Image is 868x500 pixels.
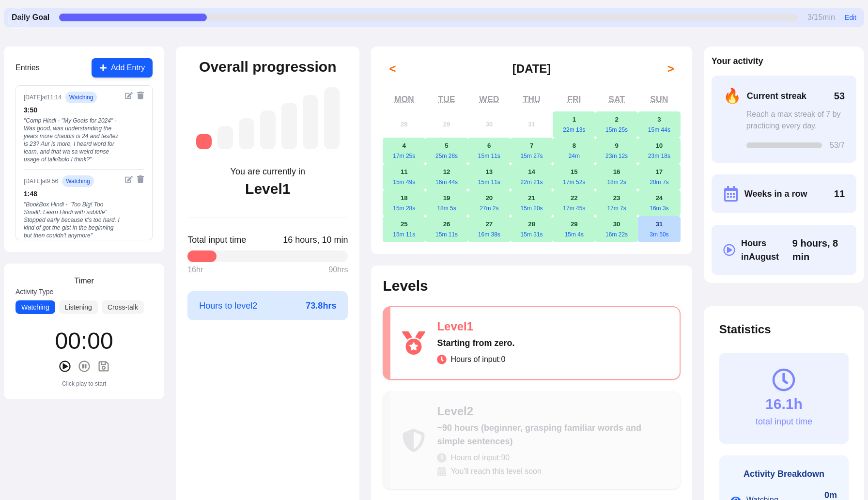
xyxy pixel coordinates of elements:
[655,168,663,175] abbr: August 17, 2025
[595,111,638,138] button: August 2, 202515m 25s
[741,236,792,264] span: Hours in August
[125,175,133,183] button: Edit entry
[613,194,620,202] abbr: August 23, 2025
[187,233,246,247] span: Total input time
[553,178,595,186] div: 17m 52s
[530,142,533,149] abbr: August 7, 2025
[638,164,681,190] button: August 17, 202520m 7s
[485,220,493,228] abbr: August 27, 2025
[383,152,425,160] div: 17m 25s
[437,319,667,334] div: Level 1
[437,421,668,448] div: ~90 hours (beginner, grasping familiar words and simple sentences)
[425,190,468,216] button: August 19, 202518m 5s
[260,110,276,149] div: Level 4: ~525 hours (intermediate, understanding more complex conversations)
[15,62,40,74] h3: Entries
[217,126,233,149] div: Level 2: ~90 hours (beginner, grasping familiar words and simple sentences)
[523,94,541,104] abbr: Thursday
[756,415,812,428] div: total input time
[328,264,348,276] span: 90 hrs
[394,94,414,104] abbr: Monday
[511,138,553,164] button: August 7, 202515m 27s
[571,220,578,228] abbr: August 29, 2025
[443,168,450,175] abbr: August 12, 2025
[24,117,121,163] div: " Comp Hindi - "My Goals for 2024" - Was good, was understanding the years more chaubis is 24 and...
[199,299,257,312] span: Hours to level 2
[830,140,845,151] span: 53 /7
[468,164,511,190] button: August 13, 202515m 11s
[383,59,402,78] button: <
[638,231,681,238] div: 3m 50s
[383,164,425,190] button: August 11, 202515m 49s
[661,59,681,78] button: >
[615,116,618,123] abbr: August 2, 2025
[468,138,511,164] button: August 6, 202515m 11s
[571,194,578,202] abbr: August 22, 2025
[4,4,33,33] img: menu
[595,231,638,238] div: 16m 22s
[834,187,845,201] span: 11
[383,216,425,242] button: August 25, 202515m 11s
[479,94,499,104] abbr: Wednesday
[595,216,638,242] button: August 30, 202516m 22s
[383,190,425,216] button: August 18, 202515m 28s
[125,92,133,99] button: Edit entry
[511,111,553,138] button: July 31, 2025
[425,178,468,186] div: 16m 44s
[443,220,450,228] abbr: August 26, 2025
[655,142,663,149] abbr: August 10, 2025
[613,220,620,228] abbr: August 30, 2025
[655,194,663,202] abbr: August 24, 2025
[401,220,408,228] abbr: August 25, 2025
[383,277,680,295] h2: Levels
[595,138,638,164] button: August 9, 202523m 12s
[638,216,681,242] button: August 31, 20253m 50s
[655,220,663,228] abbr: August 31, 2025
[553,138,595,164] button: August 8, 202524m
[528,121,535,128] abbr: July 31, 2025
[303,95,318,149] div: Level 6: ~1,750 hours (advanced, understanding native media with effort)
[425,138,468,164] button: August 5, 202525m 28s
[571,168,578,175] abbr: August 15, 2025
[401,194,408,202] abbr: August 18, 2025
[245,180,290,198] div: Level 1
[281,103,297,149] div: Level 5: ~1,050 hours (high intermediate, understanding most everyday content)
[468,204,511,212] div: 27m 2s
[450,452,510,464] span: Hours of input: 90
[24,201,121,239] div: " BookBox Hindi - "Too Big! Too Small!: Learn Hindi with subtitle" Stopped early because it's too...
[59,300,98,314] button: Listening
[137,92,144,99] button: Delete entry
[443,194,450,202] abbr: August 19, 2025
[450,354,505,365] span: Hours of input: 0
[437,404,668,419] div: Level 2
[615,142,618,149] abbr: August 9, 2025
[62,175,94,187] span: watching
[595,164,638,190] button: August 16, 202518m 2s
[92,58,153,78] button: Add Entry
[102,300,144,314] button: Cross-talk
[401,121,408,128] abbr: July 28, 2025
[24,189,121,199] div: 1 : 48
[443,121,450,128] abbr: July 29, 2025
[553,152,595,160] div: 24m
[487,142,491,149] abbr: August 6, 2025
[468,216,511,242] button: August 27, 202516m 38s
[638,178,681,186] div: 20m 7s
[638,126,681,134] div: 15m 44s
[744,187,807,201] span: Weeks in a row
[638,111,681,138] button: August 3, 202515m 44s
[613,168,620,175] abbr: August 16, 2025
[573,116,576,123] abbr: August 1, 2025
[511,216,553,242] button: August 28, 202515m 31s
[511,190,553,216] button: August 21, 202515m 20s
[608,94,625,104] abbr: Saturday
[528,220,535,228] abbr: August 28, 2025
[403,142,406,149] abbr: August 4, 2025
[485,194,493,202] abbr: August 20, 2025
[650,94,668,104] abbr: Sunday
[24,105,121,115] div: 3 : 50
[834,89,845,103] span: 53
[595,190,638,216] button: August 23, 202517m 7s
[468,111,511,138] button: July 30, 2025
[437,336,667,350] div: Starting from zero.
[468,231,511,238] div: 16m 38s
